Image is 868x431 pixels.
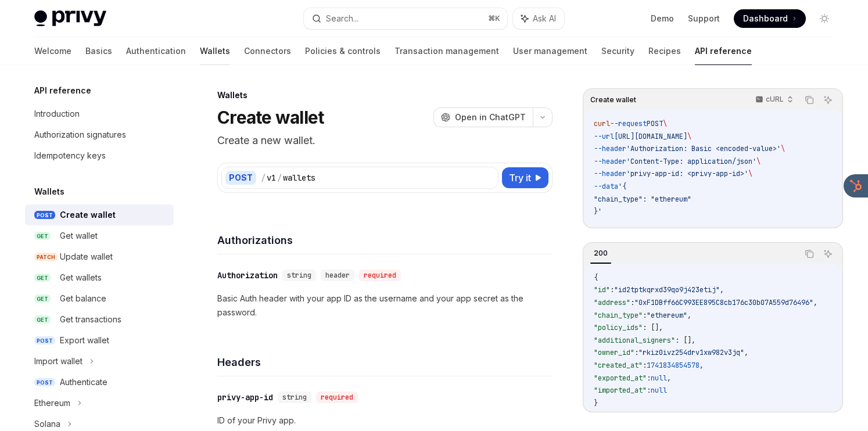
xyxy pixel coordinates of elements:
span: 'Authorization: Basic <encoded-value>' [626,144,781,153]
h5: API reference [34,84,91,98]
h4: Headers [217,354,553,370]
span: GET [34,315,51,324]
span: : [647,373,651,383]
div: Get transactions [60,313,121,326]
span: "id" [594,285,610,294]
span: null [651,386,667,395]
a: Connectors [244,37,291,65]
span: POST [647,119,663,128]
div: Export wallet [60,333,109,347]
span: header [325,271,350,280]
div: / [277,172,282,184]
a: PATCHUpdate wallet [25,246,174,267]
span: '{ [618,182,626,191]
span: Open in ChatGPT [455,112,526,123]
div: Import wallet [34,354,83,368]
a: API reference [695,37,752,65]
a: GETGet wallet [25,225,174,246]
span: "additional_signers" [594,336,675,345]
span: 'Content-Type: application/json' [626,157,756,166]
span: Ask AI [533,13,556,24]
span: \ [781,144,785,153]
span: POST [34,378,55,387]
button: Ask AI [820,92,835,107]
a: Policies & controls [305,37,381,65]
p: Create a new wallet. [217,132,553,149]
span: Create wallet [590,95,636,105]
p: ID of your Privy app. [217,414,553,428]
span: : [634,348,639,357]
a: Idempotency keys [25,145,174,166]
button: Ask AI [820,246,835,261]
div: Solana [34,417,60,431]
button: Ask AI [513,8,564,29]
span: [URL][DOMAIN_NAME] [614,132,687,141]
span: --request [610,119,647,128]
a: Security [601,37,634,65]
h5: Wallets [34,185,64,199]
div: Wallets [217,89,553,101]
span: , [813,298,817,307]
span: "imported_at" [594,386,647,395]
a: Dashboard [734,9,806,28]
span: GET [34,232,51,240]
div: Authorization signatures [34,128,126,142]
div: POST [225,171,256,185]
div: Get balance [60,292,106,306]
a: Support [688,13,720,24]
div: Search... [326,12,358,26]
span: , [687,311,691,320]
span: , [744,348,748,357]
p: Basic Auth header with your app ID as the username and your app secret as the password. [217,292,553,319]
div: Update wallet [60,250,113,264]
button: Search...⌘K [304,8,507,29]
span: curl [594,119,610,128]
div: 200 [590,246,611,260]
div: wallets [283,172,315,184]
a: POSTExport wallet [25,330,174,351]
button: Copy the contents from the code block [802,246,817,261]
a: User management [513,37,587,65]
span: GET [34,274,51,282]
span: null [651,373,667,383]
span: : [610,285,614,294]
a: Introduction [25,103,174,124]
div: Get wallet [60,229,98,243]
span: Try it [509,171,531,185]
span: \ [748,169,752,178]
h4: Authorizations [217,232,553,248]
span: 1741834854578 [647,361,700,370]
span: --header [594,144,626,153]
a: POSTAuthenticate [25,372,174,393]
span: "address" [594,298,630,307]
h1: Create wallet [217,107,324,128]
a: Recipes [648,37,681,65]
a: Basics [85,37,112,65]
a: POSTCreate wallet [25,204,174,225]
div: Get wallets [60,271,102,285]
div: v1 [267,172,276,184]
div: / [261,172,266,184]
div: Authenticate [60,375,107,389]
a: Authorization signatures [25,124,174,145]
a: Welcome [34,37,71,65]
span: } [594,398,598,408]
span: "owner_id" [594,348,634,357]
div: privy-app-id [217,392,273,403]
div: Idempotency keys [34,149,106,163]
a: Authentication [126,37,186,65]
span: "ethereum" [647,311,687,320]
span: \ [663,119,667,128]
button: cURL [749,90,798,110]
div: required [316,392,358,403]
span: PATCH [34,253,58,261]
span: "exported_at" [594,373,647,383]
div: required [359,270,401,281]
span: "id2tptkqrxd39qo9j423etij" [614,285,720,294]
span: "chain_type" [594,311,643,320]
button: Open in ChatGPT [433,107,533,127]
div: Introduction [34,107,80,121]
span: \ [687,132,691,141]
span: --data [594,182,618,191]
span: : [647,386,651,395]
